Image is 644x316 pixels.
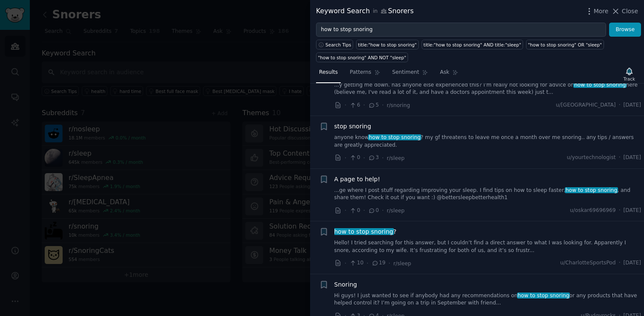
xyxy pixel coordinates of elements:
span: [DATE] [624,259,641,267]
a: "how to stop snoring" AND NOT "sleep" [316,52,408,62]
span: 19 [371,259,385,267]
span: how to stop snoring [517,293,570,299]
span: · [619,101,621,109]
a: anyone knowhow to stop snoring? my gf threatens to leave me once a month over me snoring.. any ti... [334,134,641,149]
a: ...ge where I post stuff regarding improving your sleep. I find tips on how to sleep faster,how t... [334,187,641,202]
span: [DATE] [624,101,641,109]
a: title:"how to stop snoring" [356,40,419,49]
div: title:"how to stop snoring" [358,42,417,48]
span: r/sleep [394,261,411,267]
span: Ask [440,69,449,76]
span: Close [622,7,638,16]
a: Sentiment [389,66,431,83]
a: Snoring [334,280,357,289]
span: r/snoring [387,102,410,108]
span: 3 [368,154,379,162]
span: u/CharlotteSportsPod [560,259,615,267]
span: · [619,259,621,267]
span: 0 [349,154,360,162]
span: how to stop snoring [368,134,421,140]
span: r/sleep [387,208,405,214]
span: 0 [368,207,379,215]
span: [DATE] [624,207,641,215]
a: Patterns [347,66,383,83]
span: 10 [349,259,363,267]
span: u/yourtechnologist [567,154,616,162]
span: Patterns [350,69,371,76]
span: · [382,101,384,110]
a: Ask [437,66,461,83]
a: ...y getting me down. has anyone else experienced this? I'm really not looking for advice onhow t... [334,81,641,96]
a: Hi guys! I just wanted to see if anybody had any recommendations onhow to stop snoringor any prod... [334,292,641,307]
a: Hello! I tried searching for this answer, but I couldn’t find a direct answer to what I was looki... [334,239,641,254]
span: · [345,259,346,268]
span: Sentiment [392,69,419,76]
span: · [363,154,365,162]
a: A page to help! [334,175,380,184]
span: · [363,206,365,215]
button: More [585,7,609,16]
span: how to stop snoring [573,82,627,88]
span: · [619,207,621,215]
span: · [382,154,384,162]
div: Track [624,76,635,82]
button: Close [611,7,638,16]
span: in [373,8,377,15]
a: how to stop snoring? [334,227,397,236]
span: how to stop snoring [333,228,394,235]
span: · [345,101,346,110]
span: · [388,259,390,268]
span: ? [334,227,397,236]
span: More [594,7,609,16]
span: Search Tips [325,42,351,48]
a: "how to stop snoring" OR "sleep" [526,40,604,49]
span: 6 [349,101,360,109]
a: stop snoring [334,122,371,131]
span: · [363,101,365,110]
div: "how to stop snoring" AND NOT "sleep" [318,55,406,61]
button: Search Tips [316,40,353,49]
div: Keyword Search Snorers [316,6,414,17]
input: Try a keyword related to your business [316,23,606,37]
span: u/oskar69696969 [570,207,616,215]
div: "how to stop snoring" OR "sleep" [528,42,602,48]
span: [DATE] [624,154,641,162]
button: Browse [609,23,641,37]
span: · [345,206,346,215]
span: r/sleep [387,155,405,161]
span: 0 [349,207,360,215]
span: · [345,154,346,162]
a: title:"how to stop snoring" AND title:"sleep" [422,40,523,49]
a: Results [316,66,341,83]
span: how to stop snoring [565,187,618,193]
span: · [367,259,368,268]
span: Results [319,69,338,76]
span: 5 [368,101,379,109]
span: · [619,154,621,162]
span: u/[GEOGRAPHIC_DATA] [556,101,616,109]
div: title:"how to stop snoring" AND title:"sleep" [423,42,521,48]
span: · [382,206,384,215]
button: Track [621,65,638,83]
